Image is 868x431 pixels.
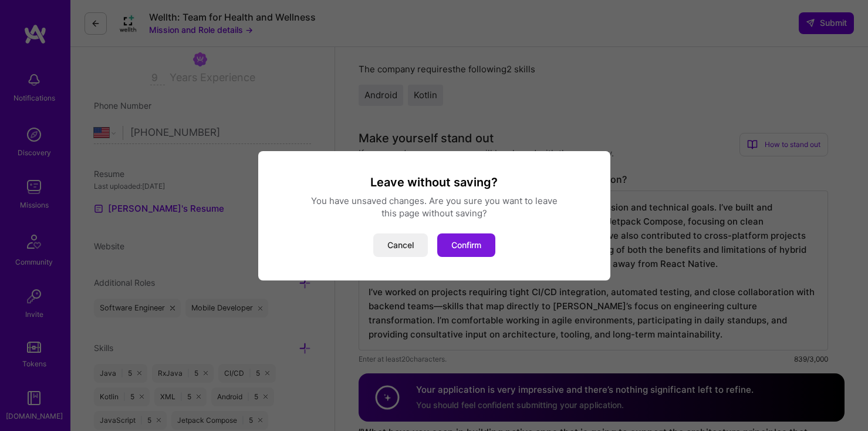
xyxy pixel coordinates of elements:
div: You have unsaved changes. Are you sure you want to leave [272,195,596,207]
div: modal [258,151,610,280]
h3: Leave without saving? [272,175,596,190]
button: Confirm [437,233,495,257]
button: Cancel [373,233,428,257]
div: this page without saving? [272,207,596,219]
